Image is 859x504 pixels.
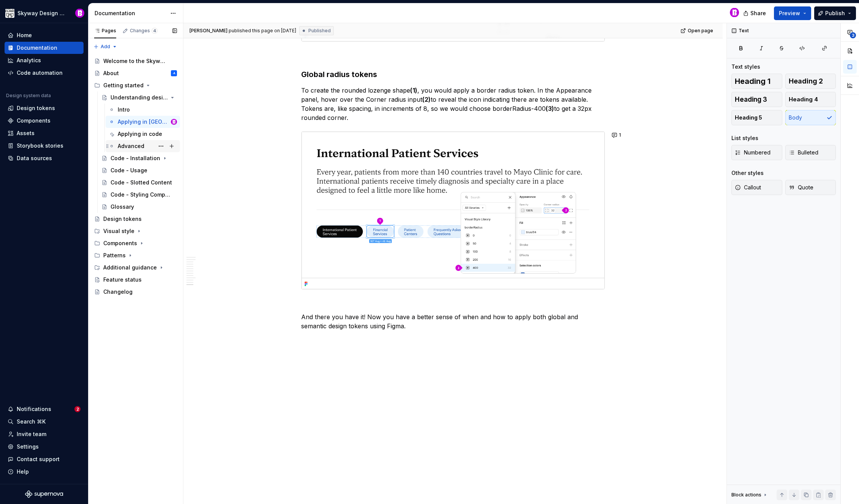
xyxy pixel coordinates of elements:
[17,405,51,413] div: Notifications
[118,106,130,113] div: Intro
[111,94,168,101] div: Understanding design tokens
[5,115,84,127] a: Components
[91,286,180,298] a: Changelog
[730,8,739,17] img: Bobby Davis
[106,116,180,128] a: Applying in [GEOGRAPHIC_DATA]Bobby Davis
[850,32,856,38] span: 3
[301,312,605,331] p: And there you have it! Now you have a better sense of when and how to apply both global and seman...
[5,403,84,415] button: Notifications2
[91,67,180,79] a: AboutJL
[91,261,180,274] div: Additional guidance
[5,140,84,152] a: Storybook stories
[731,180,782,195] button: Callout
[103,57,166,65] div: Welcome to the Skyway Design System!
[98,91,180,104] a: Understanding design tokens
[74,406,81,412] span: 2
[152,28,158,34] span: 4
[789,149,818,156] span: Bulleted
[410,87,417,94] strong: (1)
[678,25,717,36] a: Open page
[17,57,41,64] div: Analytics
[735,77,771,85] span: Heading 1
[75,9,84,18] img: Bobby Davis
[825,9,845,17] span: Publish
[5,9,14,18] img: 7d2f9795-fa08-4624-9490-5a3f7218a56a.png
[17,154,52,162] div: Data sources
[5,428,84,440] a: Invite team
[111,203,134,211] div: Glossary
[103,69,119,77] div: About
[731,74,782,89] button: Heading 1
[731,92,782,107] button: Heading 3
[17,69,63,77] div: Code automation
[5,54,84,66] a: Analytics
[101,44,110,50] span: Add
[91,55,180,298] div: Page tree
[5,441,84,453] a: Settings
[735,96,767,103] span: Heading 3
[91,249,180,261] div: Patterns
[5,127,84,139] a: Assets
[17,117,51,124] div: Components
[731,490,768,500] div: Block actions
[731,134,758,142] div: List styles
[5,152,84,164] a: Data sources
[103,252,126,259] div: Patterns
[91,55,180,67] a: Welcome to the Skyway Design System!
[103,215,142,223] div: Design tokens
[25,490,63,498] svg: Supernova Logo
[111,167,147,174] div: Code - Usage
[5,416,84,428] button: Search ⌘K
[111,179,172,186] div: Code - Slotted Content
[103,227,134,235] div: Visual style
[111,154,160,162] div: Code - Installation
[5,453,84,465] button: Contact support
[91,41,120,52] button: Add
[302,132,605,289] img: 5dca96e1-c7d2-4323-a6ab-cd7af1687f0d.png
[98,164,180,176] a: Code - Usage
[98,201,180,213] a: Glossary
[789,184,813,191] span: Quote
[95,9,166,17] div: Documentation
[17,44,57,52] div: Documentation
[785,92,836,107] button: Heading 4
[619,132,621,138] span: 1
[789,96,818,103] span: Heading 4
[17,142,63,150] div: Storybook stories
[106,128,180,140] a: Applying in code
[301,86,605,122] p: To create the rounded lozenge shape , you would apply a border radius token. In the Appearance pa...
[814,6,856,20] button: Publish
[118,130,162,138] div: Applying in code
[94,28,116,34] div: Pages
[91,213,180,225] a: Design tokens
[130,28,158,34] div: Changes
[17,468,29,476] div: Help
[735,184,761,191] span: Callout
[229,28,296,34] div: published this page on [DATE]
[17,129,35,137] div: Assets
[739,6,771,20] button: Share
[17,443,39,450] div: Settings
[103,264,157,271] div: Additional guidance
[731,145,782,160] button: Numbered
[91,79,180,91] div: Getting started
[17,104,55,112] div: Design tokens
[774,6,811,20] button: Preview
[171,119,177,125] img: Bobby Davis
[785,74,836,89] button: Heading 2
[6,93,51,99] div: Design system data
[422,96,431,103] strong: (2)
[103,288,133,296] div: Changelog
[17,418,46,425] div: Search ⌘K
[731,63,760,71] div: Text styles
[103,239,137,247] div: Components
[91,237,180,249] div: Components
[103,276,142,283] div: Feature status
[91,225,180,237] div: Visual style
[750,9,766,17] span: Share
[5,67,84,79] a: Code automation
[118,142,144,150] div: Advanced
[308,28,331,34] span: Published
[173,69,175,77] div: JL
